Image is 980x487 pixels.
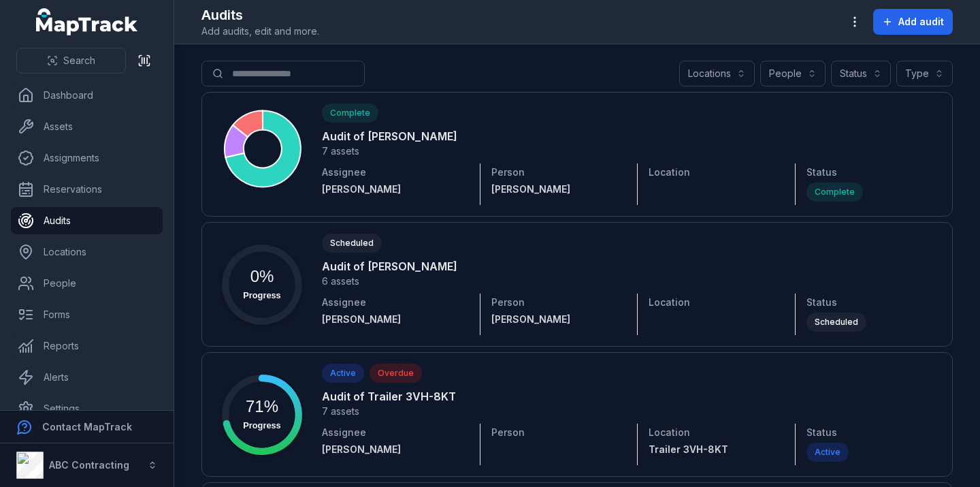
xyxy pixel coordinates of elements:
button: Status [831,61,891,87]
a: [PERSON_NAME] [491,183,616,196]
a: [PERSON_NAME] [322,443,469,456]
a: [PERSON_NAME] [322,183,469,196]
a: Reports [11,332,163,360]
a: Trailer 3VH-8KT [649,443,773,456]
button: Search [16,48,126,74]
a: [PERSON_NAME] [491,313,616,326]
a: Reservations [11,176,163,203]
button: Type [896,61,953,87]
span: Add audits, edit and more. [201,25,319,38]
a: Forms [11,301,163,328]
a: MapTrack [36,8,138,35]
a: Assignments [11,144,163,172]
div: Active [806,443,849,462]
button: Add audit [873,9,953,35]
h2: Audits [201,5,319,25]
a: [PERSON_NAME] [322,313,469,326]
strong: ABC Contracting [49,459,129,471]
a: Assets [11,113,163,140]
button: People [760,61,826,87]
a: Dashboard [11,82,163,109]
span: Search [63,54,95,67]
span: Trailer 3VH-8KT [649,443,728,455]
a: Alerts [11,364,163,391]
strong: Contact MapTrack [42,421,132,433]
a: Settings [11,395,163,422]
div: Complete [806,183,863,202]
a: People [11,270,163,297]
a: Locations [11,238,163,266]
button: Locations [679,61,755,87]
span: Add audit [898,15,944,29]
a: Audits [11,207,163,234]
div: Scheduled [806,313,866,332]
